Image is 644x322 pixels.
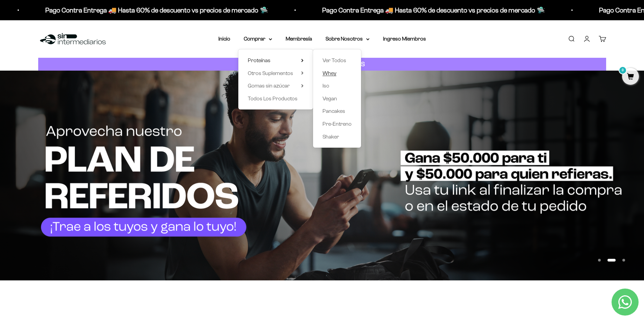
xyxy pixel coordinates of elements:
span: Proteínas [248,57,270,63]
a: Todos Los Productos [248,94,304,103]
a: Inicio [218,36,230,42]
a: Ingreso Miembros [383,36,426,42]
a: Pancakes [323,107,352,116]
summary: Otros Suplementos [248,69,304,78]
a: Ver Todos [323,56,352,65]
summary: Sobre Nosotros [326,34,369,43]
a: Vegan [323,94,352,103]
span: Whey [323,70,336,76]
span: Shaker [323,134,339,140]
p: Pago Contra Entrega 🚚 Hasta 60% de descuento vs precios de mercado 🛸 [321,5,544,16]
a: Whey [323,69,352,78]
summary: Comprar [244,34,272,43]
summary: Proteínas [248,56,304,65]
a: Shaker [323,132,352,141]
span: Gomas sin azúcar [248,83,290,89]
span: Otros Suplementos [248,70,293,76]
p: Pago Contra Entrega 🚚 Hasta 60% de descuento vs precios de mercado 🛸 [45,5,267,16]
span: Pre-Entreno [323,121,352,127]
span: Iso [323,83,329,89]
mark: 0 [619,66,627,74]
span: Pancakes [323,108,345,114]
a: 0 [622,73,639,81]
a: Iso [323,81,352,90]
span: Vegan [323,96,337,101]
summary: Gomas sin azúcar [248,81,304,90]
span: Todos Los Productos [248,96,297,101]
a: Pre-Entreno [323,120,352,128]
span: Ver Todos [323,57,346,63]
a: Membresía [286,36,312,42]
